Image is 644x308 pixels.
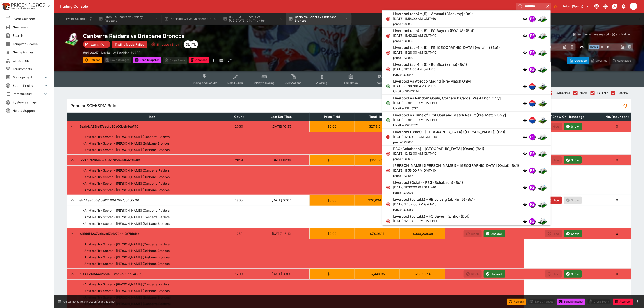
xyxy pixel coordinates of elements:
img: soccer.png [538,82,547,91]
div: pandascore [529,168,535,174]
td: [DATE] 16:36 [253,154,309,165]
p: Override [596,58,607,63]
td: $7,926.14 [355,228,400,239]
svg: Closed [386,50,390,55]
img: logo-cerberus.svg [523,185,527,190]
img: pandascore.png [529,168,535,174]
span: panda-1238660 [393,140,413,144]
button: Show [564,270,582,278]
td: [DATE] 16:05 [253,268,309,279]
img: pandascore.png [529,151,535,157]
div: cerberus [523,33,527,38]
p: - Anytime Try Scorer - [PERSON_NAME] (Brisbane Broncos) [83,255,171,260]
span: Tournaments [13,67,48,71]
svg: Closed [386,202,390,207]
p: - Anytime Try Scorer - [PERSON_NAME] (Canberra Raiders) [83,134,171,139]
th: Count [225,113,253,121]
p: [DATE] 11:42:00 AM GMT+10 [393,33,474,38]
span: Help & Support [13,108,48,113]
img: PriceKinetics Logo [1,2,10,11]
h6: Liverpool (abr4m_5) - Arsenal (B1ackray) (Bo1) [393,11,473,16]
div: pandascore [529,32,535,39]
img: logo-cerberus.svg [523,118,527,122]
button: Overtype [567,57,589,64]
th: Total Hold [355,113,400,121]
button: expand row [68,230,76,238]
div: cerberus [523,118,527,122]
span: Neds [580,91,587,95]
h6: Liverpool (Ostat) - [GEOGRAPHIC_DATA] ([PERSON_NAME]) (Bo1) [393,129,505,134]
th: Hide / Show On Homepage [524,113,603,121]
div: pandascore [529,151,535,157]
svg: Closed [386,67,390,72]
p: - Anytime Try Scorer - [PERSON_NAME] (Brisbane Broncos) [83,188,171,192]
div: lclkafka [529,100,535,106]
img: esports.png [538,14,547,23]
div: Start From [567,57,633,64]
span: Ladbrokes [555,91,570,95]
button: Auto-Save [610,57,633,64]
p: - Anytime Try Scorer - [PERSON_NAME] (Brisbane Broncos) [83,147,171,152]
td: 5dd037b98ae59a8ed78584bfbdc3b40f [78,154,225,165]
button: Select Tenant [560,3,592,10]
img: esports.png [538,31,547,40]
button: Show [564,230,582,237]
span: Detail Editor [227,81,243,85]
img: soccer.png [538,115,547,124]
h6: Liverpool (abr4m_5) - RB [GEOGRAPHIC_DATA] (vorzikk) (Bo1) [393,45,500,50]
p: [DATE] 05:00:00 AM GMT+10 [393,84,471,88]
div: Trent Lewis [630,3,637,10]
div: cerberus [523,168,527,173]
img: esports.png [538,200,547,209]
div: cerberus [523,84,527,89]
p: You cannot take any action(s) at this time. [62,300,115,304]
img: logo-cerberus.svg [523,101,527,106]
img: pandascore.png [529,218,535,224]
svg: Open [386,118,390,122]
img: pandascore.png [529,67,535,72]
div: Trent Lewis [190,40,198,48]
th: Price Field [309,113,355,121]
svg: Closed [386,33,390,38]
p: Revision 69283 [117,50,140,55]
td: [DATE] 16:35 [253,121,309,132]
div: pandascore [529,134,535,140]
p: - Anytime Try Scorer - [PERSON_NAME] (Canberra Raiders) [83,242,171,246]
td: $0.00 [309,154,355,165]
button: Abandon [613,299,633,305]
p: [DATE] 05:01:00 AM GMT+10 [393,100,501,105]
p: [DATE] 11:58:00 PM GMT+10 [393,168,519,173]
img: logo-cerberus.svg [523,135,527,139]
h6: PSG (Schabson) - [GEOGRAPHIC_DATA] (Ostat) (Bo1) [393,146,484,151]
div: cerberus [523,152,527,156]
td: 2054 [225,154,253,165]
div: pandascore [529,184,535,191]
p: [DATE] 12:40:00 AM GMT+10 [393,134,505,139]
span: New Event [13,25,48,30]
img: Sportsbook Management [11,7,36,9]
td: [DATE] 16:07 [253,195,309,206]
span: Popular SGM/SRM Bets [70,103,621,108]
img: logo-cerberus.svg [523,219,527,223]
p: - Anytime Try Scorer - [PERSON_NAME] (Canberra Raiders) [83,208,171,213]
p: [DATE] 12:52:00 PM GMT+10 [393,202,475,206]
span: panda-1238650 [393,157,413,161]
button: [US_STATE] Pacers vs [US_STATE] City Thunder [220,13,285,25]
p: - Anytime Try Scorer - [PERSON_NAME] (Canberra Raiders) [83,168,171,173]
td: $7,449.35 [355,268,400,279]
span: panda-1238895 [393,22,413,25]
p: - Anytime Try Scorer - [PERSON_NAME] (Canberra Raiders) [83,215,171,219]
img: soccer.png [538,99,547,108]
img: logo-cerberus.svg [523,152,527,156]
td: $15,169.19 [355,154,400,165]
h6: - VS - [578,44,586,49]
span: Auditing [316,81,328,85]
span: Infrastructure [13,92,43,96]
h6: Liverpool vs Atletico Madrid [Pre-Match Only] [393,79,471,84]
p: - Anytime Try Scorer - [PERSON_NAME] (Brisbane Broncos) [83,175,171,179]
p: [DATE] 11:56:00 AM GMT+10 [393,16,473,21]
span: Management [13,75,43,80]
p: [DATE] 11:30:00 PM GMT+10 [393,185,463,189]
p: [DATE] 12:38:00 PM GMT+10 [393,218,470,223]
button: Send Snapshot [557,299,585,305]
